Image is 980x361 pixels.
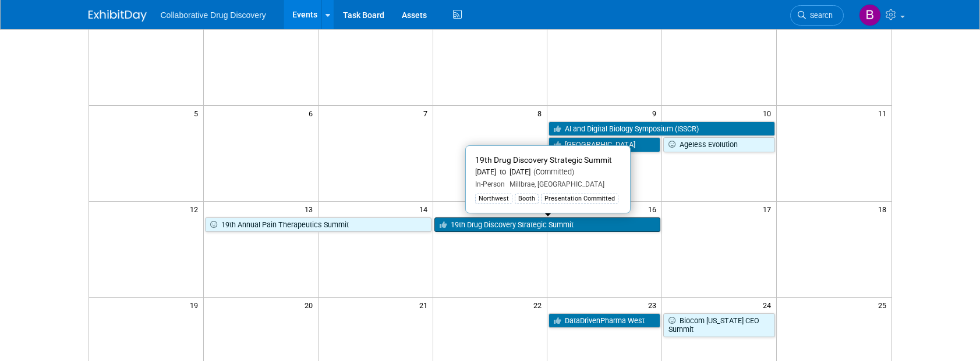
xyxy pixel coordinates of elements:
[532,298,547,312] span: 22
[418,298,433,312] span: 21
[877,202,891,216] span: 18
[422,106,433,120] span: 7
[859,4,881,26] img: Brittany Goldston
[806,11,833,20] span: Search
[189,202,203,216] span: 12
[877,298,891,312] span: 25
[541,194,618,204] div: Presentation Committed
[303,298,318,312] span: 20
[647,202,661,216] span: 16
[434,217,661,233] a: 19th Drug Discovery Strategic Summit
[762,202,776,216] span: 17
[89,10,147,22] img: ExhibitDay
[418,202,433,216] span: 14
[762,106,776,120] span: 10
[790,5,844,26] a: Search
[189,298,203,312] span: 19
[663,137,775,152] a: Ageless Evolution
[647,298,661,312] span: 23
[205,217,431,233] a: 19th Annual Pain Therapeutics Summit
[762,298,776,312] span: 24
[651,106,661,120] span: 9
[549,137,660,152] a: [GEOGRAPHIC_DATA]
[549,313,660,328] a: DataDrivenPharma West
[877,106,891,120] span: 11
[303,202,318,216] span: 13
[515,194,539,204] div: Booth
[475,194,512,204] div: Northwest
[307,106,318,120] span: 6
[536,106,547,120] span: 8
[663,313,775,337] a: Biocom [US_STATE] CEO Summit
[549,121,775,137] a: AI and Digital Biology Symposium (ISSCR)
[505,180,604,188] span: Millbrae, [GEOGRAPHIC_DATA]
[475,167,621,177] div: [DATE] to [DATE]
[475,155,612,165] span: 19th Drug Discovery Strategic Summit
[193,106,203,120] span: 5
[530,167,574,176] span: (Committed)
[161,10,266,20] span: Collaborative Drug Discovery
[475,180,505,188] span: In-Person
